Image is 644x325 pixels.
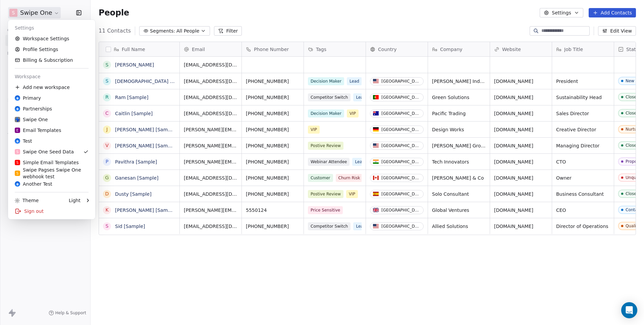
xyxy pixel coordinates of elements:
[11,33,93,44] a: Workspace Settings
[15,116,48,123] div: Swipe One
[11,206,93,217] div: Sign out
[15,181,52,187] div: Another Test
[11,22,93,33] div: Settings
[15,138,20,144] img: user_01J93QE9VH11XXZQZDP4TWZEES.jpg
[11,44,93,55] a: Profile Settings
[11,82,93,93] div: Add new workspace
[15,117,20,122] img: swipeone-app-icon.png
[15,148,74,155] div: Swipe One Seed Data
[16,171,18,176] span: S
[16,160,18,165] span: S
[69,197,80,204] div: Light
[15,95,41,101] div: Primary
[15,181,20,187] img: user_01J93QE9VH11XXZQZDP4TWZEES.jpg
[15,167,89,180] div: Swipe Pagses Swipe One webhook test
[15,197,39,204] div: Theme
[16,149,18,154] span: S
[11,71,93,82] div: Workspace
[15,127,61,134] div: Email Templates
[11,55,93,65] a: Billing & Subscription
[16,128,18,133] span: E
[15,159,79,166] div: Simple Email Templates
[15,95,20,101] img: user_01J93QE9VH11XXZQZDP4TWZEES.jpg
[15,105,52,112] div: Partnerships
[15,138,32,144] div: Test
[15,106,20,111] img: user_01J93QE9VH11XXZQZDP4TWZEES.jpg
